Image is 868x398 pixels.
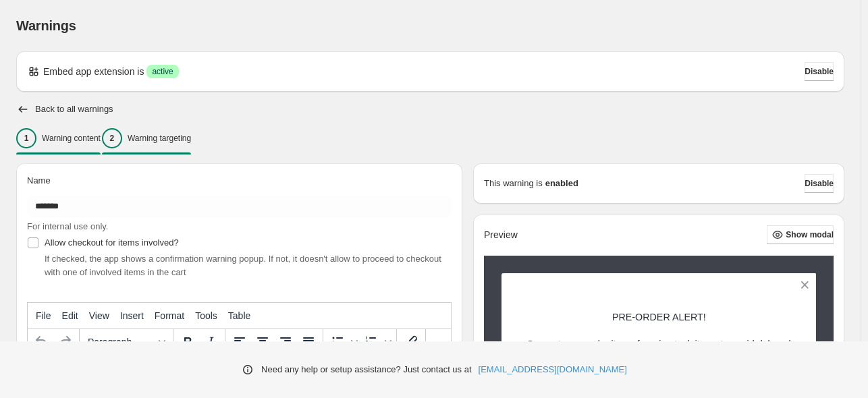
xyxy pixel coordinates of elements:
button: Align right [274,331,297,353]
span: Edit [62,310,78,321]
span: If checked, the app shows a confirmation warning popup. If not, it doesn't allow to proceed to ch... [45,254,441,277]
button: Undo [30,331,53,353]
p: Separate pre-order items from in-stock items to avoid delayed shipping. All items will be held un... [525,337,793,391]
button: Disable [805,174,834,193]
p: Embed app extension is [43,65,144,78]
span: File [36,310,51,321]
button: Align left [228,331,251,353]
div: 2 [102,128,122,148]
span: Name [27,175,51,186]
strong: enabled [545,177,578,190]
span: active [152,66,173,77]
span: For internal use only. [27,221,108,231]
span: Disable [805,66,834,77]
p: Warning targeting [128,133,191,144]
button: Disable [805,62,834,81]
span: Table [228,310,250,321]
p: PRE-ORDER ALERT! [525,310,793,324]
button: Show modal [767,225,834,244]
h2: Back to all warnings [35,104,113,115]
span: Tools [195,310,217,321]
span: Format [155,310,184,321]
button: Formats [82,331,170,353]
a: [EMAIL_ADDRESS][DOMAIN_NAME] [479,363,627,376]
span: Disable [805,178,834,189]
p: This warning is [484,177,543,190]
button: 1Warning content [16,124,101,152]
button: Bold [176,331,199,353]
p: Warning content [42,133,101,144]
span: Warnings [16,18,76,33]
button: Align center [251,331,274,353]
span: Paragraph [88,337,154,347]
div: Bullet list [326,331,360,353]
button: Italic [199,331,222,353]
button: 2Warning targeting [102,124,191,152]
div: 1 [16,128,36,148]
body: Rich Text Area. Press ALT-0 for help. [5,11,418,117]
h2: Preview [484,229,518,241]
button: Insert/edit link [400,331,423,353]
span: Show modal [786,229,834,240]
div: Numbered list [360,331,394,353]
span: Insert [120,310,144,321]
button: Redo [53,331,76,353]
button: Justify [297,331,320,353]
span: View [89,310,109,321]
span: Allow checkout for items involved? [45,237,179,248]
